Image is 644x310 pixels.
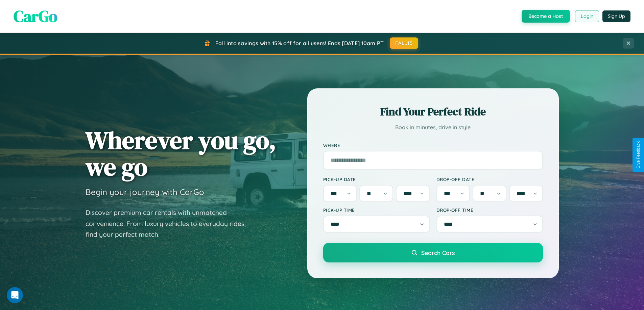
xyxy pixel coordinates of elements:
button: Search Cars [323,243,543,262]
p: Discover premium car rentals with unmatched convenience. From luxury vehicles to everyday rides, ... [86,207,255,240]
button: Sign Up [602,10,630,22]
span: Fall into savings with 15% off for all users! Ends [DATE] 10am PT. [215,40,385,47]
label: Drop-off Date [436,176,543,182]
h1: Wherever you go, we go [86,127,276,180]
button: Become a Host [522,10,570,23]
span: Search Cars [421,249,455,256]
button: Login [575,10,599,22]
label: Drop-off Time [436,207,543,213]
p: Book in minutes, drive in style [323,122,543,132]
label: Pick-up Time [323,207,430,213]
h3: Begin your journey with CarGo [86,187,204,197]
h2: Find Your Perfect Ride [323,104,543,119]
label: Where [323,142,543,148]
button: FALL15 [390,37,418,49]
iframe: Intercom live chat [7,287,23,303]
div: Give Feedback [636,141,641,169]
label: Pick-up Date [323,176,430,182]
span: CarGo [14,5,57,27]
